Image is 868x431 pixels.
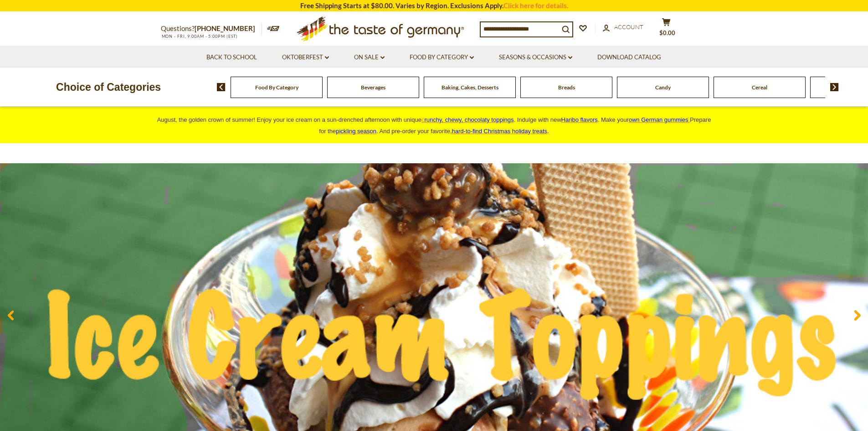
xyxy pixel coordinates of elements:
a: own German gummies. [629,116,690,123]
a: hard-to-find Christmas holiday treats [452,128,548,135]
span: . [452,128,549,135]
span: runchy, chewy, chocolaty toppings [424,116,514,123]
a: Download Catalog [597,52,661,62]
a: Click here for details. [503,1,568,10]
a: Food By Category [255,84,298,91]
span: own German gummies [629,116,688,123]
span: $0.00 [659,29,675,36]
a: Account [603,22,643,32]
a: Beverages [361,84,385,91]
span: MON - FRI, 9:00AM - 5:00PM (EST) [161,34,238,39]
a: Cereal [752,84,767,91]
a: Haribo flavors [561,116,598,123]
a: [PHONE_NUMBER] [195,24,255,32]
button: $0.00 [653,18,680,41]
span: August, the golden crown of summer! Enjoy your ice cream on a sun-drenched afternoon with unique ... [157,116,711,135]
a: crunchy, chewy, chocolaty toppings [421,116,514,123]
a: On Sale [354,52,385,62]
a: Breads [558,84,575,91]
a: Oktoberfest [282,52,329,62]
a: Back to School [206,52,257,62]
a: Food By Category [410,52,474,62]
a: pickling season [336,128,376,135]
img: next arrow [830,83,839,91]
span: Account [614,23,643,31]
a: Seasons & Occasions [499,52,572,62]
img: previous arrow [217,83,226,91]
a: Candy [655,84,671,91]
a: Baking, Cakes, Desserts [442,84,498,91]
p: Questions? [161,23,262,35]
